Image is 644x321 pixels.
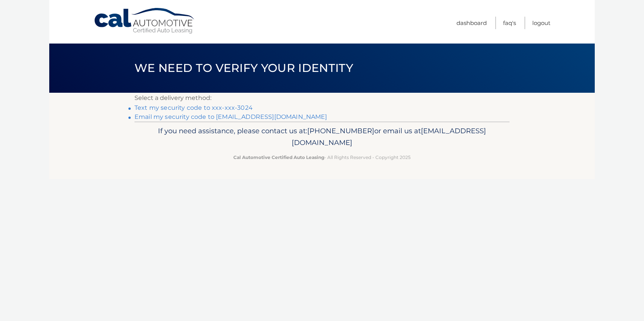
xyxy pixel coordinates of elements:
a: FAQ's [503,17,516,29]
a: Cal Automotive [94,8,196,34]
p: If you need assistance, please contact us at: or email us at [139,125,505,149]
p: Select a delivery method: [134,93,510,103]
p: - All Rights Reserved - Copyright 2025 [139,153,505,161]
a: Email my security code to [EMAIL_ADDRESS][DOMAIN_NAME] [134,113,327,120]
span: [PHONE_NUMBER] [307,126,374,135]
span: We need to verify your identity [134,61,353,75]
strong: Cal Automotive Certified Auto Leasing [233,154,324,160]
a: Logout [532,17,550,29]
a: Text my security code to xxx-xxx-3024 [134,104,253,111]
a: Dashboard [456,17,487,29]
